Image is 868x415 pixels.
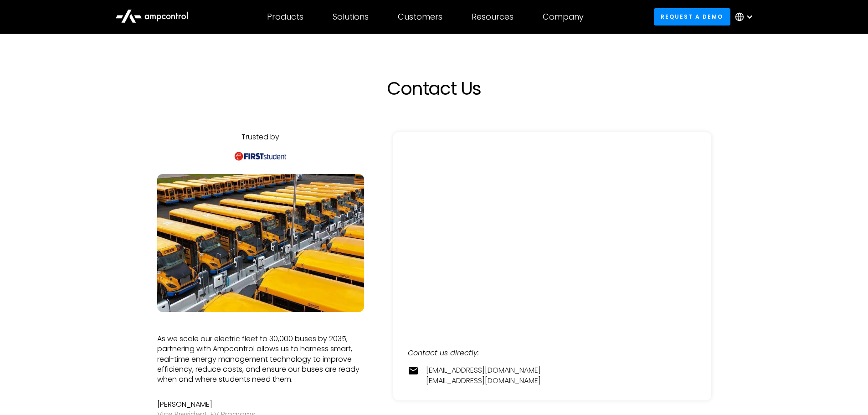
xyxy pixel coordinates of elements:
[398,12,442,22] div: Customers
[267,12,303,22] div: Products
[654,8,730,25] a: Request a demo
[543,12,584,22] div: Company
[408,147,697,312] iframe: Form 0
[472,12,514,22] div: Resources
[426,365,541,375] a: [EMAIL_ADDRESS][DOMAIN_NAME]
[426,376,541,386] a: [EMAIL_ADDRESS][DOMAIN_NAME]
[333,12,369,22] div: Solutions
[234,77,635,99] h1: Contact Us
[408,348,697,358] div: Contact us directly:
